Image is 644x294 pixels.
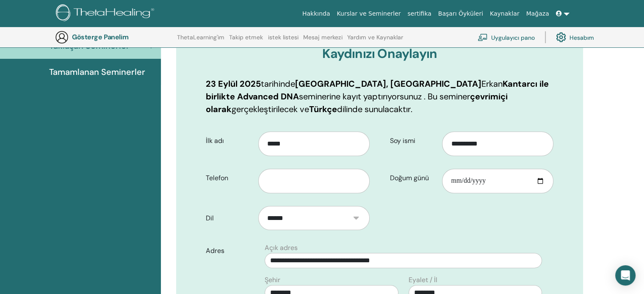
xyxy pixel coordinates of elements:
font: dilinde sunulacaktır [337,104,411,115]
font: Kaydınızı Onaylayın [322,45,437,62]
a: Takip etmek [229,34,263,47]
a: Kaynaklar [486,6,523,22]
font: Eyalet / İl [409,275,437,284]
font: Başarı Öyküleri [438,10,483,17]
font: Türkçe [309,104,337,115]
font: Takip etmek [229,33,263,41]
font: Soy ismi [390,136,415,145]
font: Kaynaklar [490,10,520,17]
img: logo.png [56,4,157,23]
font: Erkan [481,78,503,89]
font: Mesaj merkezi [303,33,343,41]
font: Mağaza [526,10,549,17]
font: Açık adres [265,243,298,252]
font: Tamamlanan Seminerler [49,66,145,77]
font: seminerine kayıt yaptırıyorsunuz . Bu seminer [299,91,470,102]
font: ThetaLearning'im [177,33,224,41]
a: Hakkında [299,6,334,22]
font: Hesabım [569,34,594,41]
font: Kantarcı ile birlikte Advanced DNA [206,78,549,102]
a: Uygulayıcı pano [478,28,535,47]
font: Yardım ve Kaynaklar [347,33,403,41]
font: Dil [206,214,214,223]
img: generic-user-icon.jpg [55,30,69,44]
a: Başarı Öyküleri [435,6,486,22]
font: Şehir [265,275,280,284]
font: tarihinde [261,78,295,89]
font: Adres [206,246,224,255]
font: istek listesi [268,33,299,41]
font: çevrimiçi olarak [206,91,508,115]
a: sertifika [404,6,434,22]
font: Yaklaşan Seminerler [49,40,130,51]
font: İlk adı [206,136,224,145]
font: Doğum günü [390,173,429,182]
a: ThetaLearning'im [177,34,224,47]
a: Mağaza [522,6,552,22]
font: Uygulayıcı pano [491,34,535,41]
font: [GEOGRAPHIC_DATA], [GEOGRAPHIC_DATA] [295,78,481,89]
font: Kurslar ve Seminerler [337,10,401,17]
a: Kurslar ve Seminerler [333,6,404,22]
a: Mesaj merkezi [303,34,343,47]
font: Gösterge Panelim [72,33,128,41]
font: 23 Eylül 2025 [206,78,261,89]
a: Yardım ve Kaynaklar [347,34,403,47]
img: cog.svg [556,30,566,44]
font: . [411,104,412,115]
a: Hesabım [556,28,594,47]
img: chalkboard-teacher.svg [478,33,488,41]
a: istek listesi [268,34,299,47]
font: sertifika [407,10,431,17]
div: Open Intercom Messenger [615,265,636,286]
font: Hakkında [302,10,330,17]
font: gerçekleştirilecek ve [232,104,309,115]
font: Telefon [206,173,228,182]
